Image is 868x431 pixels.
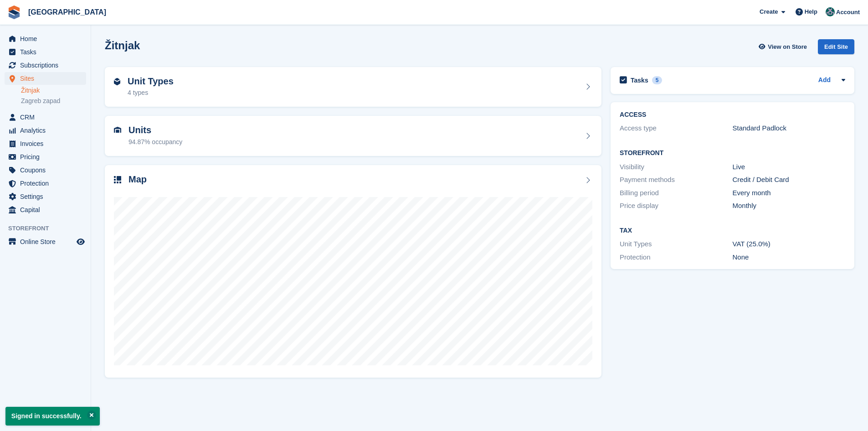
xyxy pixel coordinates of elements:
[20,46,75,58] span: Tasks
[20,124,75,137] span: Analytics
[5,72,86,85] a: menu
[620,123,732,134] div: Access type
[105,116,601,156] a: Units 94.87% occupancy
[5,59,86,72] a: menu
[826,7,835,16] img: Željko Gobac
[620,162,732,172] div: Visibility
[733,175,845,185] div: Credit / Debit Card
[5,137,86,150] a: menu
[5,32,86,45] a: menu
[760,7,778,16] span: Create
[836,8,860,17] span: Account
[818,39,854,54] div: Edit Site
[114,78,120,85] img: unit-type-icn-2b2737a686de81e16bb02015468b77c625bbabd49415b5ef34ead5e3b44a266d.svg
[757,39,811,54] a: View on Store
[128,76,174,87] h2: Unit Types
[20,177,75,190] span: Protection
[620,175,732,185] div: Payment methods
[20,203,75,216] span: Capital
[128,174,147,185] h2: Map
[20,164,75,177] span: Coupons
[128,137,182,147] div: 94.87% occupancy
[20,32,75,45] span: Home
[733,123,845,134] div: Standard Padlock
[8,224,91,233] span: Storefront
[114,176,121,183] img: map-icn-33ee37083ee616e46c38cad1a60f524a97daa1e2b2c8c0bc3eb3415660979fc1.svg
[631,76,648,84] h2: Tasks
[768,42,807,52] span: View on Store
[5,151,86,163] a: menu
[5,190,86,203] a: menu
[20,59,75,72] span: Subscriptions
[5,407,100,426] p: Signed in successfully.
[620,111,845,119] h2: ACCESS
[652,76,663,84] div: 5
[620,239,732,249] div: Unit Types
[105,39,140,52] h2: Žitnjak
[733,252,845,263] div: None
[620,201,732,211] div: Price display
[5,46,86,58] a: menu
[733,162,845,172] div: Live
[5,164,86,177] a: menu
[21,97,86,105] a: Zagreb zapad
[20,190,75,203] span: Settings
[128,88,174,98] div: 4 types
[128,125,182,135] h2: Units
[620,227,845,234] h2: Tax
[20,72,75,85] span: Sites
[114,127,121,133] img: unit-icn-7be61d7bf1b0ce9d3e12c5938cc71ed9869f7b940bace4675aadf7bd6d80202e.svg
[5,235,86,248] a: menu
[818,39,854,58] a: Edit Site
[620,150,845,157] h2: Storefront
[20,137,75,150] span: Invoices
[5,177,86,190] a: menu
[105,67,601,107] a: Unit Types 4 types
[818,75,831,86] a: Add
[733,201,845,211] div: Monthly
[733,188,845,198] div: Every month
[805,7,817,16] span: Help
[20,151,75,163] span: Pricing
[5,111,86,124] a: menu
[75,236,86,247] a: Preview store
[105,165,601,378] a: Map
[620,188,732,198] div: Billing period
[21,86,86,95] a: Žitnjak
[20,111,75,124] span: CRM
[7,5,21,19] img: stora-icon-8386f47178a22dfd0bd8f6a31ec36ba5ce8667c1dd55bd0f319d3a0aa187defe.svg
[620,252,732,263] div: Protection
[5,124,86,137] a: menu
[20,235,75,248] span: Online Store
[5,203,86,216] a: menu
[733,239,845,249] div: VAT (25.0%)
[25,5,110,20] a: [GEOGRAPHIC_DATA]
